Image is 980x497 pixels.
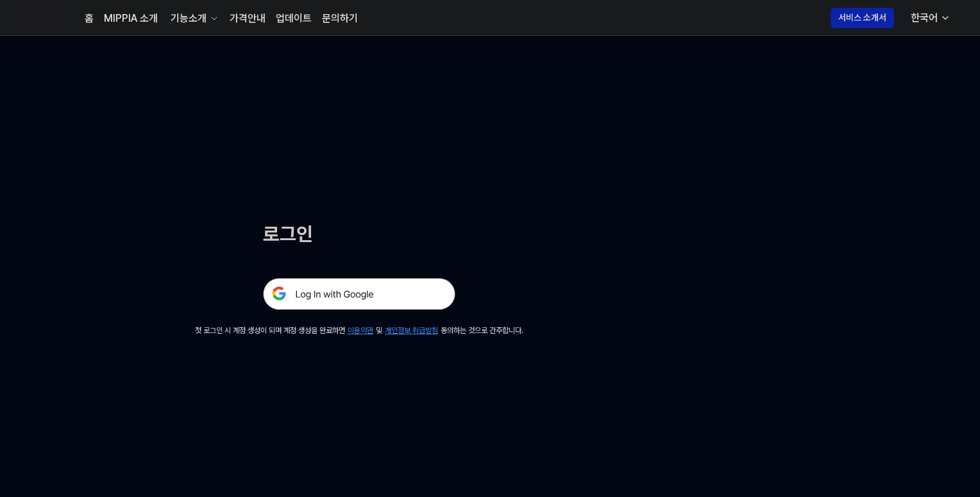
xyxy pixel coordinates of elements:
button: 기능소개 [168,11,219,26]
a: 가격안내 [230,11,266,26]
a: 개인정보 취급방침 [385,326,438,335]
button: 한국어 [900,5,958,31]
h1: 로그인 [263,220,455,247]
a: 홈 [85,11,94,26]
div: 기능소개 [168,11,209,26]
a: 업데이트 [276,11,312,26]
button: 서비스 소개서 [831,8,894,28]
img: 구글 로그인 버튼 [263,278,455,310]
div: 첫 로그인 시 계정 생성이 되며 계정 생성을 완료하면 및 동의하는 것으로 간주합니다. [195,325,523,336]
div: 한국어 [908,10,940,26]
a: 문의하기 [322,11,358,26]
a: MIPPIA 소개 [104,11,158,26]
a: 이용약관 [348,326,373,335]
